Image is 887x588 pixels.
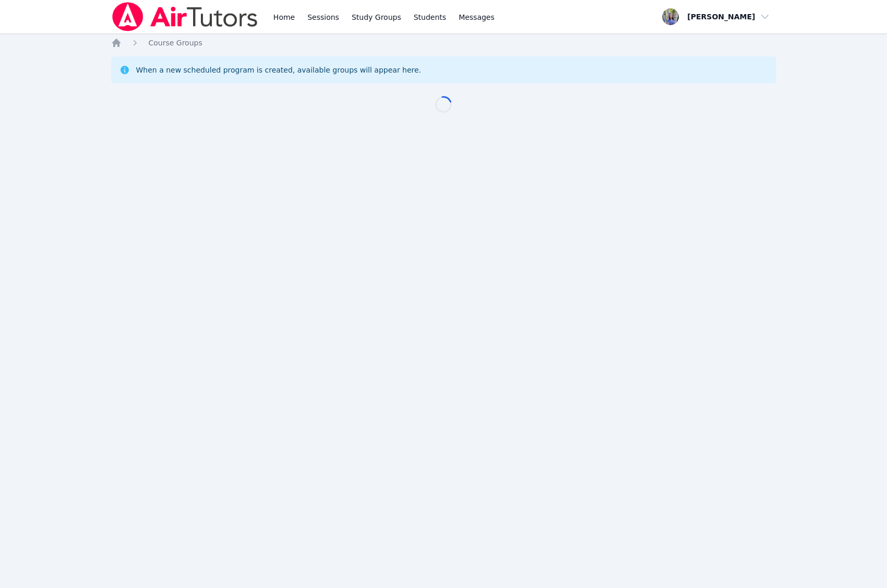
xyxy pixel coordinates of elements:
span: Course Groups [149,39,202,47]
div: When a new scheduled program is created, available groups will appear here. [136,65,422,75]
span: Messages [459,12,495,22]
nav: Breadcrumb [111,38,776,48]
a: Course Groups [149,38,202,48]
img: Air Tutors [111,2,259,31]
